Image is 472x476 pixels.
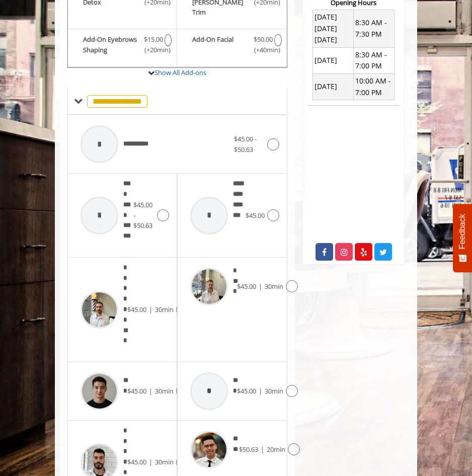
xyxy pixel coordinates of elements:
button: Feedback - Show survey [453,204,472,272]
span: $45.00 - $50.63 [234,134,257,154]
label: Add-On Facial [182,34,281,58]
span: 30min [265,282,283,291]
span: $45.00 [127,305,146,314]
span: $50.00 [254,34,273,45]
span: $45.00 [127,457,146,466]
span: 30min [155,457,174,466]
span: 30min [155,386,174,395]
span: | [259,386,262,395]
span: | [259,282,262,291]
span: $45.00 [246,211,265,220]
span: $50.63 [239,445,258,454]
b: Add-On Eyebrows Shaping [83,34,142,55]
span: | [149,305,152,314]
td: 8:30 AM - 7:00 PM [353,47,394,73]
b: Add-On Facial [192,34,252,55]
span: (+40min ) [257,45,269,55]
span: $45.00 [127,386,146,395]
td: [DATE] [DATE] [DATE] [312,10,353,48]
span: 30min [265,386,283,395]
span: | [261,445,264,454]
span: (+20min ) [147,45,160,55]
td: 8:30 AM - 7:30 PM [353,10,394,48]
span: Feedback [458,214,467,249]
span: $45.00 - $50.63 [133,200,152,230]
span: | [149,386,152,395]
span: 20min [267,445,285,454]
td: [DATE] [312,47,353,73]
label: Add-On Eyebrows Shaping [73,34,172,58]
a: Show All Add-ons [154,68,206,77]
span: 30min [155,305,174,314]
td: [DATE] [312,73,353,100]
span: $45.00 [237,386,256,395]
span: $45.00 [237,282,256,291]
span: $15.00 [144,34,163,45]
td: 10:00 AM - 7:00 PM [353,73,394,100]
span: | [149,457,152,466]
